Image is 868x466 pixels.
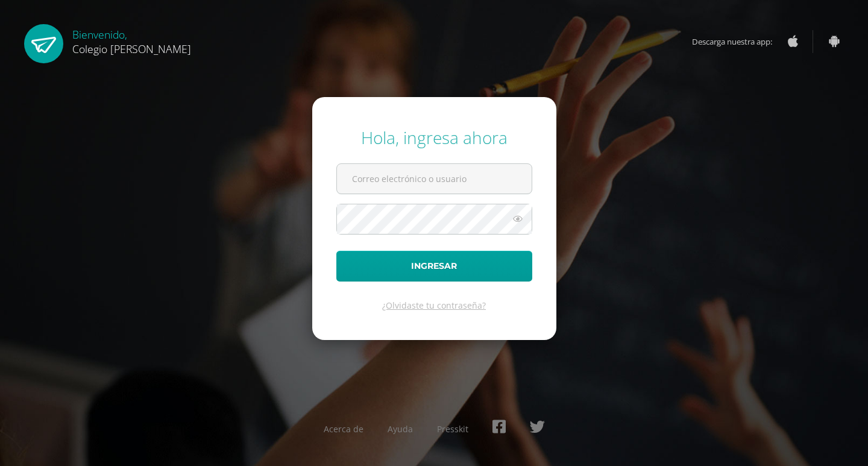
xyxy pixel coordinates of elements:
[72,42,191,56] span: Colegio [PERSON_NAME]
[388,423,413,435] a: Ayuda
[336,126,532,149] div: Hola, ingresa ahora
[336,251,532,282] button: Ingresar
[692,30,784,53] span: Descarga nuestra app:
[72,24,191,56] div: Bienvenido,
[382,300,486,311] a: ¿Olvidaste tu contraseña?
[337,164,532,194] input: Correo electrónico o usuario
[324,423,363,435] a: Acerca de
[437,423,468,435] a: Presskit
